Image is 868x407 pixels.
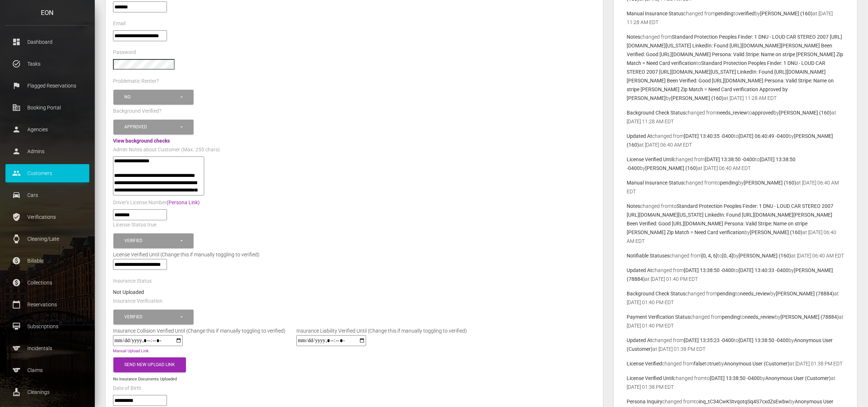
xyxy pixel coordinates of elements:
[113,233,194,248] button: Verified
[645,165,698,171] b: [PERSON_NAME] (160)
[752,110,774,116] b: approved
[5,164,89,182] a: people Customers
[5,252,89,270] a: paid Billable
[11,277,84,288] p: Collections
[113,357,186,372] button: Send New Upload Link
[684,267,734,273] b: [DATE] 13:38:50 -0400
[627,155,844,173] p: changed from to by at [DATE] 06:40 AM EDT
[11,212,84,222] p: Verifications
[684,133,734,139] b: [DATE] 13:40:35 -0400
[781,314,839,320] b: [PERSON_NAME] (78884)
[113,20,125,27] label: Email
[627,336,844,353] p: changed from to by at [DATE] 01:38 PM EDT
[113,146,220,154] label: Admin Notes about Customer (Max. 255 chars)
[113,289,144,295] strong: Not Uploaded
[627,314,690,320] b: Payment Verification Status
[5,142,89,160] a: person Admins
[11,168,84,179] p: Customers
[739,133,789,139] b: [DATE] 06:40:49 -0400
[627,178,844,196] p: changed from to by at [DATE] 06:40 AM EDT
[627,132,844,149] p: changed from to by at [DATE] 06:40 AM EDT
[5,383,89,401] a: cleaning_services Cleanings
[627,34,843,66] b: Standard Protection Peoples Finder: 1 DNU - LOUD CAR STEREO 2007 [URL][DOMAIN_NAME][US_STATE] Lin...
[11,233,84,244] p: Cleaning/Late
[11,146,84,157] p: Admins
[5,120,89,139] a: person Agencies
[627,203,833,235] b: Standard Protection Peoples Finder: 1 DNU - LOUD CAR STEREO 2007 [URL][DOMAIN_NAME][US_STATE] Lin...
[5,317,89,336] a: card_membership Subscriptions
[744,180,796,186] b: [PERSON_NAME] (160)
[710,375,760,381] b: [DATE] 13:38:50 -0400
[5,33,89,51] a: dashboard Dashboard
[11,102,84,113] p: Booking Portal
[113,349,149,353] a: Manual Upload Link
[740,291,770,296] b: needs_review
[11,58,84,69] p: Tasks
[627,313,844,330] p: changed from to by at [DATE] 01:40 PM EDT
[11,365,84,376] p: Claims
[113,310,194,325] button: Verified
[5,55,89,73] a: task_alt Tasks
[5,339,89,357] a: sports Incidentals
[739,267,789,273] b: [DATE] 13:40:33 -0400
[11,343,84,354] p: Incidentals
[722,253,733,259] b: [0, 4]
[5,295,89,314] a: calendar_today Reservations
[627,133,652,139] b: Updated At
[124,124,179,130] div: Approved
[113,120,194,135] button: Approved
[291,326,472,335] div: Insurance Liability Verified Until (Change this if manually toggling to verified)
[627,11,684,16] b: Manual Insurance Status
[779,110,832,116] b: [PERSON_NAME] (160)
[627,60,834,101] b: Standard Protection Peoples Finder: 1 DNU - LOUD CAR STEREO 2007 [URL][DOMAIN_NAME][US_STATE] Lin...
[11,190,84,201] p: Cars
[739,337,789,343] b: [DATE] 13:38:50 -0400
[113,377,177,381] small: No Insurance Documents Uploaded
[738,11,755,16] b: verified
[627,267,652,273] b: Updated At
[5,77,89,95] a: flag Flagged Reservations
[5,98,89,117] a: corporate_fare Booking Portal
[11,124,84,135] p: Agencies
[760,11,813,16] b: [PERSON_NAME] (160)
[113,298,163,305] label: Insurance Verification
[5,230,89,248] a: watch Cleaning/Late
[720,180,738,186] b: pending
[124,238,179,244] div: Verified
[739,253,791,259] b: [PERSON_NAME] (160)
[627,337,652,343] b: Updated At
[113,78,159,85] label: Problematic Renter?
[627,253,670,259] b: Notifiable Statuses
[627,110,685,116] b: Background Check Status
[627,202,844,245] p: changed from to by at [DATE] 06:40 AM EDT
[627,374,844,391] p: changed from to by at [DATE] 01:38 PM EDT
[124,314,179,320] div: Verified
[765,375,831,381] b: Anonymous User (Customer)
[11,299,84,310] p: Reservations
[627,108,844,126] p: changed from to by at [DATE] 11:28 AM EDT
[627,34,640,40] b: Notes
[108,250,601,259] div: License Verified Until (Change this if manually toggling to verified)
[124,94,179,100] div: No
[11,80,84,91] p: Flagged Reservations
[684,337,734,343] b: [DATE] 13:35:23 -0400
[627,251,844,260] p: changed from to by at [DATE] 06:40 AM EDT
[715,11,733,16] b: pending
[113,49,136,56] label: Password
[113,278,152,285] label: Insurance Status
[724,361,790,367] b: Anonymous User (Customer)
[709,361,719,367] b: true
[627,289,844,307] p: changed from to by at [DATE] 01:40 PM EDT
[627,9,844,27] p: changed from to by at [DATE] 11:28 AM EDT
[701,253,717,259] b: [0, 4, 6]
[108,326,291,335] div: Insurance Collision Verified Until (Change this if manually toggling to verified)
[776,291,834,296] b: [PERSON_NAME] (78884)
[11,255,84,266] p: Billable
[113,108,161,115] label: Background Verified?
[11,321,84,332] p: Subscriptions
[627,266,844,283] p: changed from to by at [DATE] 01:40 PM EDT
[627,361,662,367] b: License Verified
[750,229,802,235] b: [PERSON_NAME] (160)
[627,399,662,404] b: Persona Inquiry
[627,203,640,209] b: Notes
